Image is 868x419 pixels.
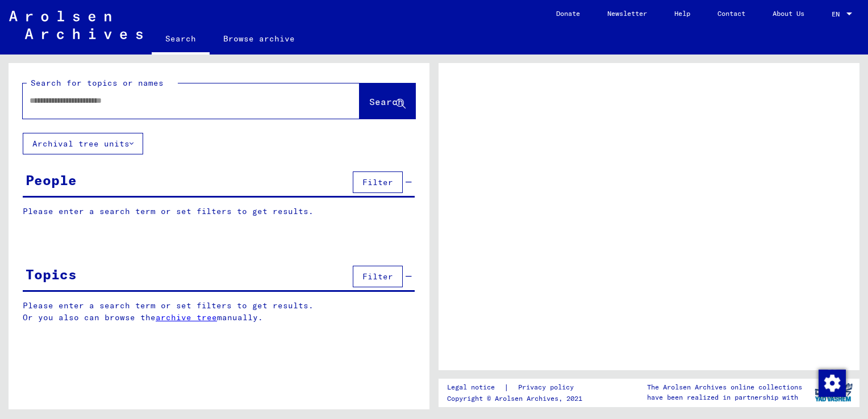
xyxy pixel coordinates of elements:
img: Change consent [819,370,846,397]
div: | [447,382,587,393]
button: Filter [353,171,403,193]
span: Filter [362,271,393,282]
p: Copyright © Arolsen Archives, 2021 [447,393,587,404]
img: Arolsen_neg.svg [9,11,143,39]
a: Browse archive [210,25,308,52]
a: Privacy policy [509,382,587,393]
a: Legal notice [447,382,504,393]
p: have been realized in partnership with [647,392,802,403]
button: Search [360,83,415,119]
div: Change consent [818,369,845,396]
p: Please enter a search term or set filters to get results. Or you also can browse the manually. [23,300,415,324]
a: archive tree [156,312,217,322]
button: Filter [353,266,403,287]
a: Search [152,25,210,55]
div: Topics [26,264,77,284]
p: The Arolsen Archives online collections [647,382,802,392]
button: Archival tree units [23,133,143,154]
span: Filter [362,177,393,187]
mat-label: Search for topics or names [31,78,164,88]
span: Search [369,96,403,107]
p: Please enter a search term or set filters to get results. [23,206,415,217]
img: yv_logo.png [812,378,855,407]
div: People [26,170,77,190]
span: EN [832,10,844,18]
